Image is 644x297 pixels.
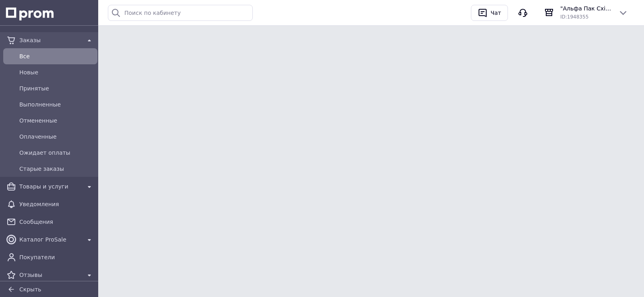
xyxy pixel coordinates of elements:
span: Все [19,52,94,60]
span: Товары и услуги [19,182,81,190]
span: Покупатели [19,253,94,261]
span: Выполненные [19,100,94,109]
span: Скрыть [19,286,41,293]
span: Ожидает оплаты [19,149,94,157]
span: Каталог ProSale [19,236,81,244]
span: "Альфа Пак Cхід" [560,4,612,12]
span: Отмененные [19,117,94,125]
span: Уведомления [19,200,94,208]
span: Заказы [19,36,81,44]
span: Старые заказы [19,165,94,173]
span: Оплаченные [19,133,94,141]
span: Отзывы [19,271,81,279]
span: ID: 1948355 [560,14,588,20]
input: Поиск по кабинету [108,5,253,21]
button: Чат [471,5,508,21]
span: Принятые [19,84,94,92]
div: Чат [489,7,503,19]
span: Сообщения [19,218,94,226]
span: Новые [19,68,94,76]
